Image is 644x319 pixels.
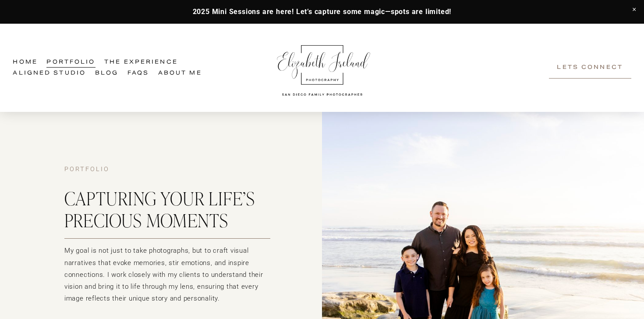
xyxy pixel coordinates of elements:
h4: Portfolio [64,165,270,174]
a: FAQs [127,68,149,79]
a: Home [13,57,37,68]
img: Elizabeth Ireland Photography San Diego Family Photographer [272,37,373,99]
a: Lets Connect [549,57,631,79]
p: My goal is not just to take photographs, but to craft visual narratives that evoke memories, stir... [64,245,270,305]
a: About Me [158,68,202,79]
a: Blog [95,68,118,79]
span: The Experience [104,57,178,67]
h2: Capturing your Life’s precious moments [64,187,270,231]
a: Aligned Studio [13,68,86,79]
a: Portfolio [46,57,95,68]
a: folder dropdown [104,57,178,68]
